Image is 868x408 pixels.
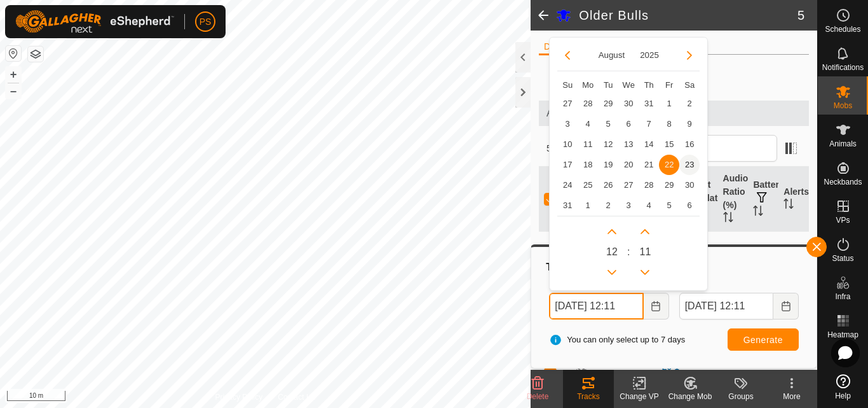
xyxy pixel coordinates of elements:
td: 5 [598,114,618,134]
span: Animals in This Mob [546,106,801,121]
td: 1 [659,94,679,114]
span: 28 [578,94,598,114]
p-button: Previous Minute [635,262,655,283]
span: 16 [679,134,700,155]
span: 5 [797,6,804,25]
td: 15 [659,134,679,155]
span: 4 [578,114,598,134]
span: Mobs [834,102,852,109]
span: 5 selected of 5 [546,142,623,155]
td: 13 [618,134,639,155]
button: Map Layers [28,46,43,62]
td: - [748,231,778,272]
p-sorticon: Activate to sort [783,200,794,211]
button: Choose Date [644,293,669,320]
td: 18 [578,155,598,175]
span: Su [562,80,573,90]
span: Infra [835,293,850,300]
h2: Older Bulls [579,8,797,23]
td: 30 [618,94,639,114]
span: 29 [598,94,618,114]
span: Delete [527,392,549,401]
button: Generate [728,328,799,351]
td: 26 [598,175,618,195]
td: 5 [659,195,679,216]
td: 19 [598,155,618,175]
span: Notifications [822,64,864,71]
td: 31 [639,94,659,114]
td: 28 [639,175,659,195]
div: Choose Date [549,37,708,292]
span: Status [832,255,853,262]
span: Animals [829,140,857,148]
td: 24 [557,175,578,195]
td: 3 [618,195,639,216]
td: 25 [578,175,598,195]
td: 4 [639,195,659,216]
div: Change VP [614,391,665,402]
td: 2 [679,94,700,114]
span: Generate [743,335,783,345]
td: 12 [598,134,618,155]
span: 11 [640,244,651,260]
td: 27 [557,94,578,114]
td: 17 [557,155,578,175]
td: 30 [679,175,700,195]
td: 31 [557,195,578,216]
span: Fr [665,80,673,90]
div: Groups [715,391,766,402]
span: : [627,244,630,260]
th: Battery [748,167,778,232]
p-button: Previous Hour [602,262,622,283]
label: To [679,280,799,293]
img: Gallagher Logo [15,10,174,33]
p-sorticon: Activate to sort [753,208,763,218]
td: 22 [659,155,679,175]
a: Privacy Policy [215,391,263,403]
span: 12 [606,244,618,260]
a: Help [818,369,868,405]
span: Th [644,80,654,90]
td: 3 [557,114,578,134]
p-sorticon: Activate to sort [723,214,733,224]
button: Choose Month [593,48,630,62]
td: 2 [598,195,618,216]
span: 11 [578,134,598,155]
td: 8 [659,114,679,134]
span: Tu [604,80,613,90]
td: 7 [639,114,659,134]
td: 6 [679,195,700,216]
span: Help [835,392,851,400]
td: 10 [557,134,578,155]
td: 21 [639,155,659,175]
button: Reset Map [6,46,21,61]
span: Schedules [825,25,860,33]
span: 27 [618,175,639,195]
th: Alerts [778,167,809,232]
button: – [6,83,21,99]
p-button: Next Hour [602,222,622,242]
span: 23 [679,155,700,175]
div: Change Mob [665,391,715,402]
td: 9 [679,114,700,134]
